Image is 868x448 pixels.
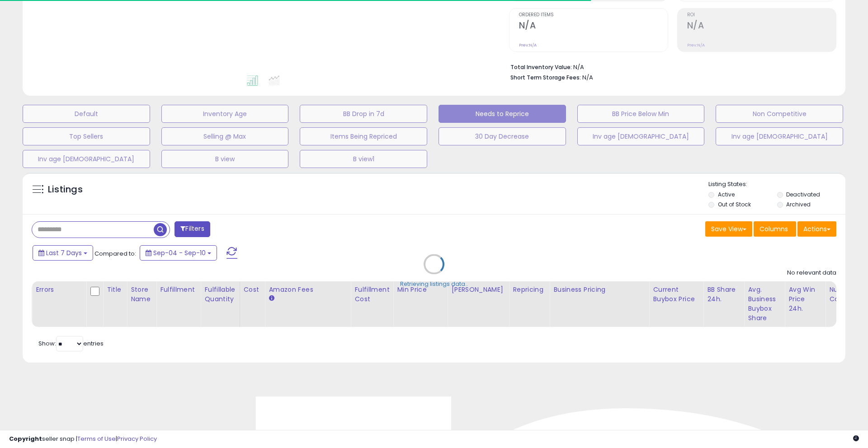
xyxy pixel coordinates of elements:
[577,127,705,145] button: Inv age [DEMOGRAPHIC_DATA]
[577,105,705,123] button: BB Price Below Min
[161,105,289,123] button: Inventory Age
[439,127,566,145] button: 30 Day Decrease
[519,13,668,18] span: Ordered Items
[23,105,150,123] button: Default
[439,105,566,123] button: Needs to Reprice
[161,150,289,168] button: B view
[716,105,843,123] button: Non Competitive
[510,74,581,81] b: Short Term Storage Fees:
[716,127,843,145] button: Inv age [DEMOGRAPHIC_DATA]
[300,105,427,123] button: BB Drop in 7d
[687,42,705,48] small: Prev: N/A
[582,73,593,82] span: N/A
[161,127,289,145] button: Selling @ Max
[23,150,150,168] button: Inv age [DEMOGRAPHIC_DATA]
[510,61,830,72] li: N/A
[23,127,150,145] button: Top Sellers
[300,127,427,145] button: Items Being Repriced
[400,280,468,288] div: Retrieving listings data..
[687,20,836,33] h2: N/A
[510,63,572,71] b: Total Inventory Value:
[519,42,537,48] small: Prev: N/A
[300,150,427,168] button: B view1
[519,20,668,33] h2: N/A
[687,13,836,18] span: ROI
